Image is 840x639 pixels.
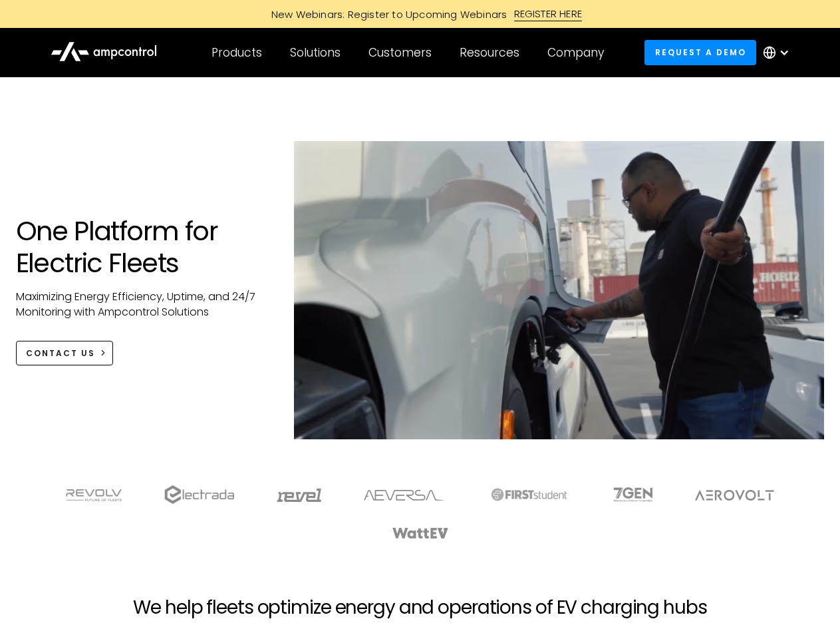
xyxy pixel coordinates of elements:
[211,45,262,60] div: Products
[368,45,432,60] div: Customers
[460,45,519,60] div: Resources
[644,40,756,65] a: Request a demo
[547,45,604,60] div: Company
[16,341,114,365] a: CONTACT US
[164,485,234,504] img: electrada logo
[258,7,514,21] div: New Webinars: Register to Upcoming Webinars
[514,7,583,21] div: REGISTER HERE
[16,215,268,279] h1: One Platform for Electric Fleets
[290,45,341,60] div: Solutions
[121,7,720,21] a: New Webinars: Register to Upcoming WebinarsREGISTER HERE
[26,347,95,359] div: CONTACT US
[16,290,268,319] p: Maximizing Energy Efficiency, Uptime, and 24/7 Monitoring with Ampcontrol Solutions
[133,596,706,619] h2: We help fleets optimize energy and operations of EV charging hubs
[695,490,774,501] img: Aerovolt Logo
[392,528,448,538] img: WattEV logo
